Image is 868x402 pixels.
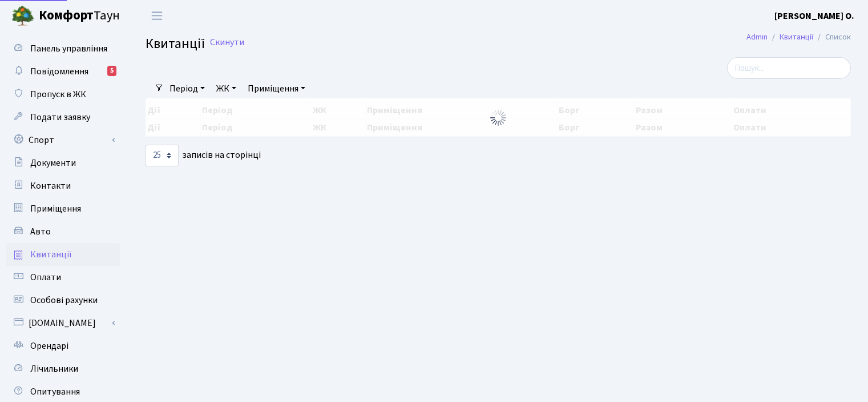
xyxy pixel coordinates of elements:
div: 5 [107,66,116,76]
span: Авто [30,225,51,238]
span: Квитанції [146,34,205,54]
a: Оплати [6,266,120,289]
span: Контакти [30,180,71,192]
span: Повідомлення [30,65,88,78]
span: Опитування [30,385,80,398]
span: Пропуск в ЖК [30,88,86,101]
a: Лічильники [6,357,120,380]
b: [PERSON_NAME] О. [774,10,854,22]
span: Оплати [30,271,61,284]
a: Контакти [6,174,120,197]
a: Документи [6,152,120,174]
span: Подати заявку [30,111,90,124]
a: Квитанції [6,243,120,266]
a: Спорт [6,129,120,152]
a: Подати заявку [6,106,120,129]
span: Панель управління [30,42,107,55]
span: Приміщення [30,202,81,215]
a: [DOMAIN_NAME] [6,312,120,335]
a: Пропуск в ЖК [6,83,120,106]
img: logo.png [11,5,34,27]
label: записів на сторінці [146,145,261,166]
select: записів на сторінці [146,145,179,166]
a: Скинути [210,37,244,48]
nav: breadcrumb [729,25,868,49]
span: Квитанції [30,248,72,261]
span: Документи [30,157,76,169]
span: Лічильники [30,363,78,375]
li: Список [813,31,851,43]
a: Приміщення [6,197,120,220]
a: Повідомлення5 [6,60,120,83]
a: Приміщення [243,79,310,98]
span: Орендарі [30,340,68,352]
button: Переключити навігацію [143,6,171,25]
b: Комфорт [39,6,94,25]
a: [PERSON_NAME] О. [774,9,854,23]
a: Панель управління [6,37,120,60]
a: Квитанції [780,31,813,43]
input: Пошук... [727,57,851,79]
a: Особові рахунки [6,289,120,312]
a: ЖК [212,79,241,98]
span: Таун [39,6,120,26]
a: Період [165,79,209,98]
a: Орендарі [6,335,120,357]
a: Admin [746,31,768,43]
span: Особові рахунки [30,294,98,307]
a: Авто [6,220,120,243]
img: Обробка... [489,109,507,127]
